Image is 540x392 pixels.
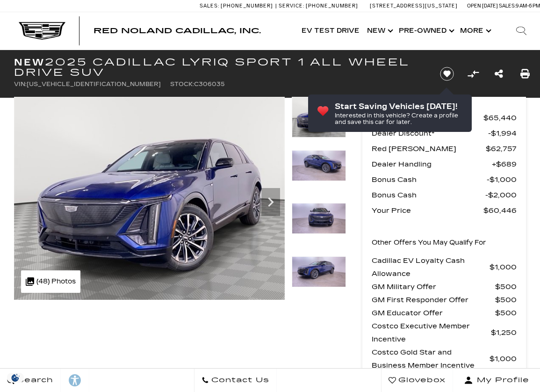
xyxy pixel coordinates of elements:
[14,97,285,300] img: New 2025 Opulent Blue Metallic Cadillac Sport 1 image 1
[372,319,517,346] a: Costco Executive Member Incentive $1,250
[292,256,346,287] img: New 2025 Opulent Blue Metallic Cadillac Sport 1 image 4
[372,158,492,171] span: Dealer Handling
[5,373,26,383] img: Opt-Out Icon
[261,188,280,216] div: Next
[372,173,487,186] span: Bonus Cash
[372,189,517,202] a: Bonus Cash $2,000
[372,293,495,306] span: GM First Responder Offer
[372,306,495,319] span: GM Educator Offer
[372,127,517,140] a: Dealer Discount* $1,994
[94,27,261,35] a: Red Noland Cadillac, Inc.
[292,97,346,138] img: New 2025 Opulent Blue Metallic Cadillac Sport 1 image 1
[372,142,517,155] a: Red [PERSON_NAME] $62,757
[372,236,486,249] p: Other Offers You May Qualify For
[466,67,480,81] button: Compare vehicle
[520,67,530,80] a: Print this New 2025 Cadillac LYRIQ Sport 1 All Wheel Drive SUV
[19,22,65,40] img: Cadillac Dark Logo with Cadillac White Text
[5,373,26,383] section: Click to Open Cookie Consent Modal
[194,81,225,87] span: C306035
[370,3,458,9] a: [STREET_ADDRESS][US_STATE]
[456,12,493,50] button: More
[490,261,517,274] span: $1,000
[467,3,498,9] span: Open [DATE]
[486,142,517,155] span: $62,757
[200,3,275,8] a: Sales: [PHONE_NUMBER]
[495,67,503,80] a: Share this New 2025 Cadillac LYRIQ Sport 1 All Wheel Drive SUV
[372,306,517,319] a: GM Educator Offer $500
[499,3,516,9] span: Sales:
[298,12,363,50] a: EV Test Drive
[492,158,517,171] span: $689
[363,12,395,50] a: New
[437,66,457,81] button: Save vehicle
[396,374,446,387] span: Glovebox
[372,173,517,186] a: Bonus Cash $1,000
[490,352,517,365] span: $1,000
[372,111,483,124] span: MSRP
[488,127,517,140] span: $1,994
[372,319,491,346] span: Costco Executive Member Incentive
[306,3,358,9] span: [PHONE_NUMBER]
[495,280,517,293] span: $500
[372,346,490,372] span: Costco Gold Star and Business Member Incentive
[372,280,517,293] a: GM Military Offer $500
[170,81,194,87] span: Stock:
[14,374,53,387] span: Search
[14,81,27,87] span: VIN:
[483,111,517,124] span: $65,440
[94,26,261,35] span: Red Noland Cadillac, Inc.
[14,57,425,78] h1: 2025 Cadillac LYRIQ Sport 1 All Wheel Drive SUV
[372,158,517,171] a: Dealer Handling $689
[292,203,346,234] img: New 2025 Opulent Blue Metallic Cadillac Sport 1 image 3
[372,346,517,372] a: Costco Gold Star and Business Member Incentive $1,000
[372,142,486,155] span: Red [PERSON_NAME]
[275,3,360,8] a: Service: [PHONE_NUMBER]
[473,374,529,387] span: My Profile
[221,3,273,9] span: [PHONE_NUMBER]
[279,3,304,9] span: Service:
[372,204,517,217] a: Your Price $60,446
[372,254,490,280] span: Cadillac EV Loyalty Cash Allowance
[209,374,269,387] span: Contact Us
[495,293,517,306] span: $500
[14,57,45,68] strong: New
[372,204,483,217] span: Your Price
[372,111,517,124] a: MSRP $65,440
[372,254,517,280] a: Cadillac EV Loyalty Cash Allowance $1,000
[485,189,517,202] span: $2,000
[372,293,517,306] a: GM First Responder Offer $500
[372,280,495,293] span: GM Military Offer
[381,369,453,392] a: Glovebox
[292,150,346,181] img: New 2025 Opulent Blue Metallic Cadillac Sport 1 image 2
[483,204,517,217] span: $60,446
[453,369,540,392] button: Open user profile menu
[200,3,219,9] span: Sales:
[372,127,488,140] span: Dealer Discount*
[516,3,540,9] span: 9 AM-6 PM
[27,81,161,87] span: [US_VEHICLE_IDENTIFICATION_NUMBER]
[487,173,517,186] span: $1,000
[395,12,456,50] a: Pre-Owned
[372,189,485,202] span: Bonus Cash
[21,270,80,293] div: (48) Photos
[495,306,517,319] span: $500
[491,326,517,339] span: $1,250
[194,369,277,392] a: Contact Us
